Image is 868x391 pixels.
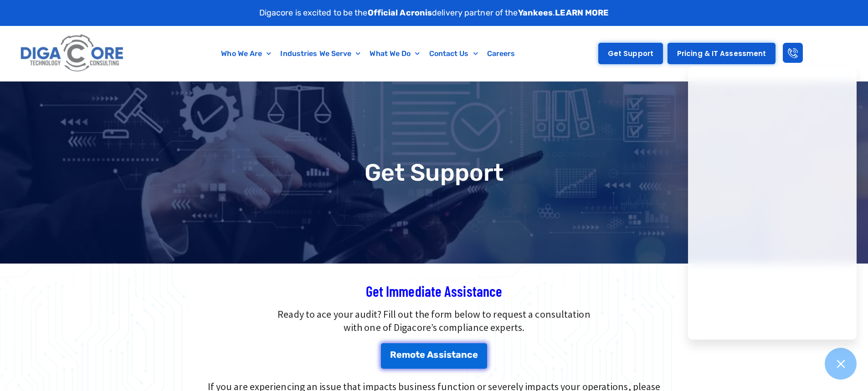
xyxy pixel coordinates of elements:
[276,43,365,64] a: Industries We Serve
[368,8,432,18] strong: Official Acronis
[518,8,553,18] strong: Yankees
[461,350,467,359] span: n
[171,43,566,64] nav: Menu
[467,350,473,359] span: c
[452,350,456,359] span: t
[396,350,402,359] span: e
[381,343,488,369] a: Remote Assistance
[456,350,461,359] span: a
[677,50,766,57] span: Pricing & IT Assessment
[473,350,478,359] span: e
[390,350,396,359] span: R
[439,350,444,359] span: s
[444,350,447,359] span: i
[5,161,863,184] h1: Get Support
[433,350,438,359] span: s
[608,50,653,57] span: Get Support
[425,43,483,64] a: Contact Us
[416,350,420,359] span: t
[427,350,433,359] span: A
[410,350,416,359] span: o
[259,7,609,19] p: Digacore is excited to be the delivery partner of the .
[18,30,127,76] img: Digacore logo 1
[555,8,609,18] a: LEARN MORE
[483,43,520,64] a: Careers
[143,308,726,334] p: Ready to ace your audit? Fill out the form below to request a consultation with one of Digacore’s...
[216,43,276,64] a: Who We Are
[402,350,410,359] span: m
[365,43,424,64] a: What We Do
[420,350,425,359] span: e
[668,43,776,64] a: Pricing & IT Assessment
[688,66,857,340] iframe: Chatgenie Messenger
[366,282,502,300] span: Get Immediate Assistance
[447,350,452,359] span: s
[598,43,663,64] a: Get Support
